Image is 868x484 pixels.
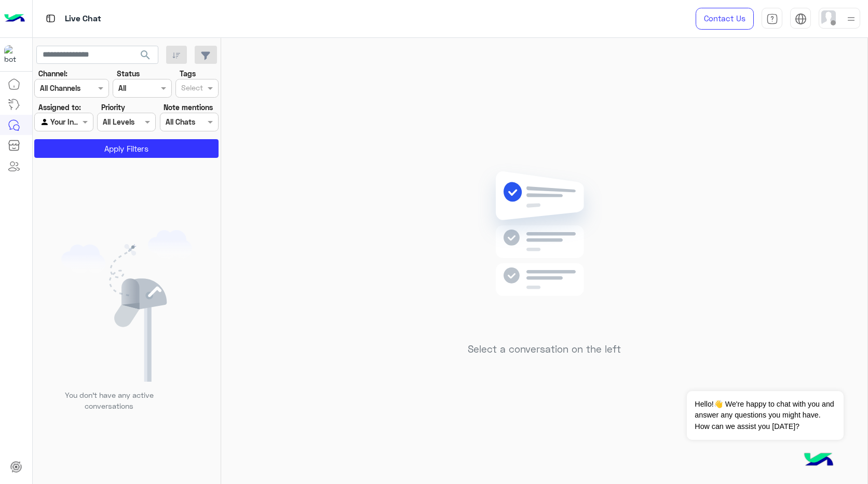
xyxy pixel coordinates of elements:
[117,68,140,79] label: Status
[762,8,782,30] a: tab
[795,13,807,25] img: tab
[180,82,203,96] div: Select
[38,68,67,79] label: Channel:
[57,389,161,412] p: You don’t have any active conversations
[44,12,57,25] img: tab
[133,46,158,68] button: search
[821,10,836,25] img: userImage
[4,8,25,30] img: Logo
[34,139,219,158] button: Apply Filters
[696,8,754,30] a: Contact Us
[61,230,192,382] img: empty users
[4,45,23,64] img: 322208621163248
[164,102,213,113] label: Note mentions
[468,343,621,355] h5: Select a conversation on the left
[180,68,196,79] label: Tags
[139,49,152,61] span: search
[65,12,101,26] p: Live Chat
[469,163,619,335] img: no messages
[845,12,858,25] img: profile
[766,13,778,25] img: tab
[38,102,81,113] label: Assigned to:
[687,391,843,440] span: Hello!👋 We're happy to chat with you and answer any questions you might have. How can we assist y...
[101,102,125,113] label: Priority
[801,442,837,479] img: hulul-logo.png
